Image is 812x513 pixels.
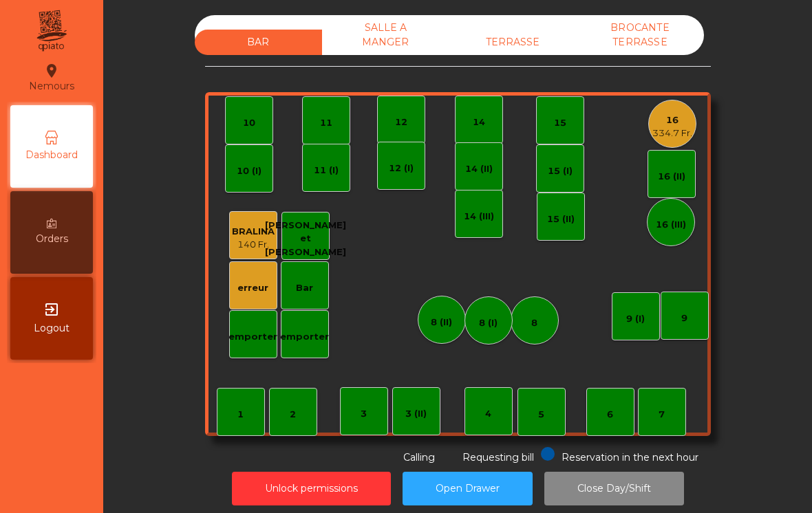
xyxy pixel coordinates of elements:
[265,219,346,259] div: [PERSON_NAME] et [PERSON_NAME]
[320,116,332,130] div: 11
[607,408,613,422] div: 6
[389,162,414,175] div: 12 (I)
[562,451,698,463] span: Reservation in the next hour
[544,472,684,505] button: Close Day/Shift
[681,312,687,325] div: 9
[403,451,435,463] span: Calling
[232,238,275,252] div: 140 Fr.
[43,63,60,79] i: location_on
[531,316,537,330] div: 8
[652,113,692,127] div: 16
[237,281,268,295] div: erreur
[43,301,60,318] i: exit_to_app
[195,30,322,55] div: BAR
[29,61,74,95] div: Nemours
[538,408,544,422] div: 5
[462,451,534,463] span: Requesting bill
[25,148,78,162] span: Dashboard
[36,232,68,246] span: Orders
[626,312,645,326] div: 9 (I)
[361,407,367,421] div: 3
[232,472,391,505] button: Unlock permissions
[449,30,577,55] div: TERRASSE
[465,162,493,176] div: 14 (II)
[554,116,566,130] div: 15
[322,15,449,55] div: SALLE A MANGER
[237,408,244,422] div: 1
[658,170,685,184] div: 16 (II)
[485,407,491,421] div: 4
[659,408,665,422] div: 7
[479,316,498,330] div: 8 (I)
[290,408,296,422] div: 2
[232,225,275,239] div: BRALINA
[280,330,329,344] div: emporter
[464,210,494,223] div: 14 (III)
[395,116,407,129] div: 12
[431,316,452,329] div: 8 (II)
[656,218,686,232] div: 16 (III)
[314,164,339,177] div: 11 (I)
[228,330,277,344] div: emporter
[547,212,575,226] div: 15 (II)
[243,116,255,130] div: 10
[296,281,313,295] div: Bar
[403,472,533,505] button: Open Drawer
[405,407,427,421] div: 3 (II)
[237,164,261,178] div: 10 (I)
[577,15,704,55] div: BROCANTE TERRASSE
[652,127,692,140] div: 334.7 Fr.
[34,321,70,336] span: Logout
[473,116,485,129] div: 14
[34,7,68,55] img: qpiato
[548,164,573,178] div: 15 (I)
